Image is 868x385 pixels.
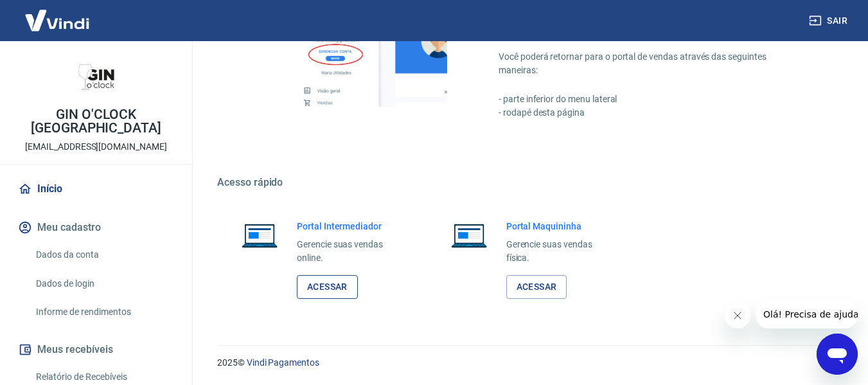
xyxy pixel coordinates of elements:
[15,213,177,242] button: Meu cadastro
[817,334,858,375] iframe: Botão para abrir a janela de mensagens
[499,106,806,120] p: - rodapé desta página
[31,299,177,325] a: Informe de rendimentos
[15,1,99,40] img: Vindi
[499,93,806,106] p: - parte inferior do menu lateral
[15,336,177,364] button: Meus recebíveis
[725,303,750,328] iframe: Fechar mensagem
[297,275,358,299] a: Acessar
[297,238,403,265] p: Gerencie suas vendas online.
[15,175,177,203] a: Início
[499,50,806,77] p: Você poderá retornar para o portal de vendas através das seguintes maneiras:
[233,220,287,251] img: Imagem de um notebook aberto
[10,108,182,135] p: GIN O'CLOCK [GEOGRAPHIC_DATA]
[442,220,496,251] img: Imagem de um notebook aberto
[25,140,167,154] p: [EMAIL_ADDRESS][DOMAIN_NAME]
[31,271,177,297] a: Dados de login
[247,357,319,368] a: Vindi Pagamentos
[8,9,108,19] span: Olá! Precisa de ajuda?
[806,9,853,33] button: Sair
[71,51,122,103] img: 5054bb14-479d-491d-b4ff-2568ca539d3c.jpeg
[506,275,567,299] a: Acessar
[31,242,177,268] a: Dados da conta
[756,300,858,328] iframe: Mensagem da empresa
[217,356,837,370] p: 2025 ©
[506,238,613,265] p: Gerencie suas vendas física.
[217,176,837,189] h5: Acesso rápido
[506,220,613,233] h6: Portal Maquininha
[297,220,403,233] h6: Portal Intermediador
